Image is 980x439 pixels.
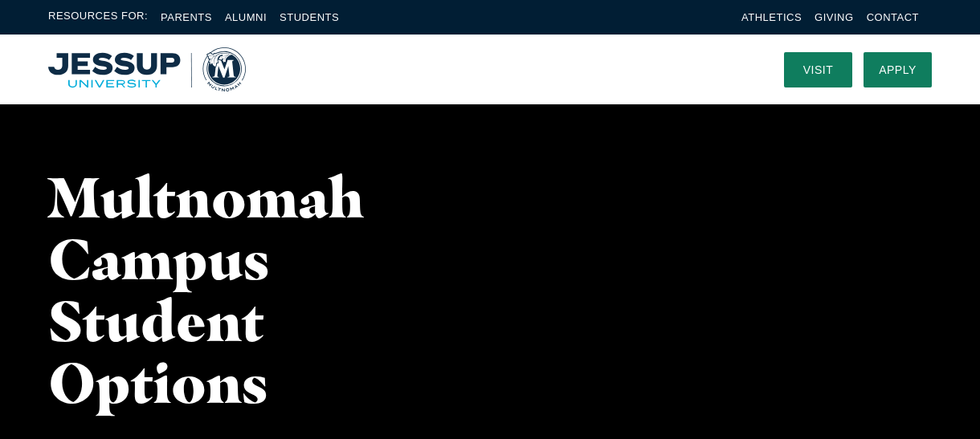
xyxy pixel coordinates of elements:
h1: Multnomah Campus Student Options [48,166,398,413]
a: Alumni [225,11,267,23]
a: Apply [864,52,932,87]
a: Students [280,11,339,23]
span: Resources For: [48,8,148,26]
a: Athletics [741,11,802,23]
img: Multnomah University Logo [48,47,246,91]
a: Parents [161,11,212,23]
a: Home [48,47,246,91]
a: Visit [784,52,852,87]
a: Giving [815,11,854,23]
a: Contact [867,11,919,23]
